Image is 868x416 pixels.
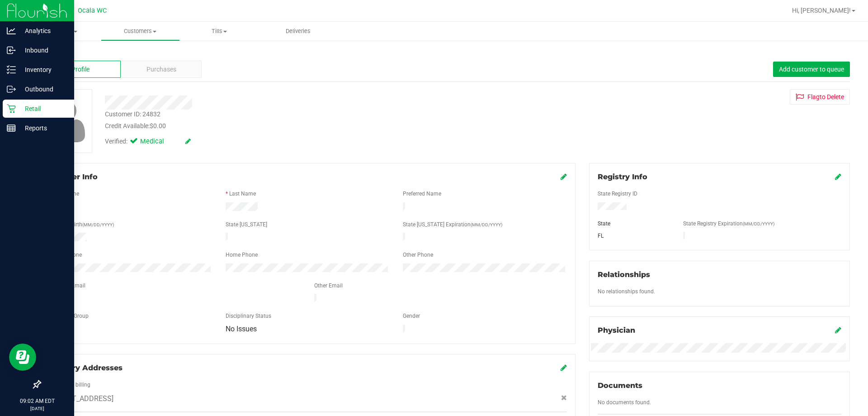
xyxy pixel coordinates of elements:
span: Profile [71,65,90,74]
span: Physician [598,326,635,335]
span: Hi, [PERSON_NAME]! [792,7,851,14]
div: Verified: [105,137,191,147]
label: State Registry Expiration [683,220,774,228]
div: FL [591,232,677,240]
label: No relationships found. [598,287,655,296]
div: Credit Available: [105,121,503,131]
span: No documents found. [598,399,651,406]
label: State [US_STATE] [226,220,267,229]
label: State Registry ID [598,190,637,198]
inline-svg: Inbound [7,46,16,55]
span: Tills [180,27,259,35]
span: Purchases [146,65,176,74]
div: State [591,220,677,228]
p: 09:02 AM EDT [4,397,70,405]
span: Documents [598,381,642,390]
span: [STREET_ADDRESS] [48,393,113,404]
button: Flagto Delete [790,89,850,105]
p: Retail [16,103,70,114]
span: (MM/DD/YYYY) [82,222,114,227]
inline-svg: Reports [7,124,16,133]
span: (MM/DD/YYYY) [471,222,502,227]
a: Deliveries [259,22,338,41]
inline-svg: Inventory [7,65,16,74]
label: State [US_STATE] Expiration [403,220,502,229]
span: Customers [101,27,179,35]
span: (MM/DD/YYYY) [743,221,774,226]
label: Other Email [314,282,343,290]
span: No Issues [226,325,257,333]
label: Home Phone [226,251,258,259]
span: Registry Info [598,172,647,181]
span: Relationships [598,270,650,279]
iframe: Resource center [9,344,36,371]
p: Inbound [16,45,70,56]
button: Add customer to queue [773,62,850,77]
a: Tills [180,22,259,41]
inline-svg: Analytics [7,26,16,35]
p: Inventory [16,64,70,75]
label: Last Name [229,190,256,198]
span: $0.00 [150,122,166,129]
span: Delivery Addresses [48,363,123,372]
span: Deliveries [274,27,323,35]
inline-svg: Outbound [7,85,16,94]
a: Customers [101,22,180,41]
span: Add customer to queue [779,66,844,73]
span: Ocala WC [78,7,107,14]
label: Date of Birth [52,220,114,229]
p: Outbound [16,84,70,95]
label: Gender [403,312,420,320]
div: Customer ID: 24832 [105,110,160,119]
label: Preferred Name [403,190,441,198]
p: Analytics [16,25,70,36]
span: Medical [140,137,176,147]
p: Reports [16,123,70,134]
p: [DATE] [4,405,70,412]
inline-svg: Retail [7,104,16,113]
label: Disciplinary Status [226,312,271,320]
label: Other Phone [403,251,433,259]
